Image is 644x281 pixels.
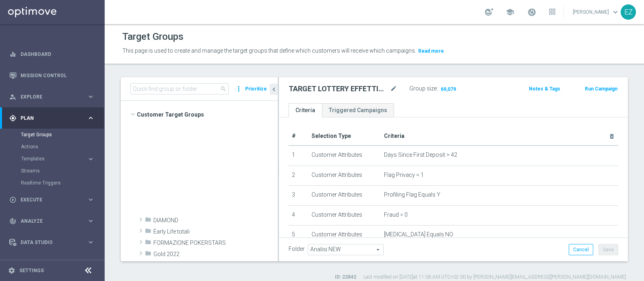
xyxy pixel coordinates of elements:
i: play_circle_outline [9,196,17,203]
button: Run Campaign [584,84,618,93]
div: Target Groups [21,129,104,141]
span: Analyze [21,219,87,224]
div: Streams [21,165,104,177]
span: keyboard_arrow_down [611,8,620,16]
h1: Target Groups [122,31,184,43]
button: track_changes Analyze keyboard_arrow_right [9,218,95,224]
span: Templates [21,156,79,161]
td: 2 [289,166,308,186]
a: Target Groups [21,131,84,138]
i: keyboard_arrow_right [87,196,95,203]
span: Fraud = 0 [384,211,408,218]
i: folder [145,216,151,226]
button: Prioritize [244,84,268,94]
div: Realtime Triggers [21,177,104,189]
button: Notes & Tags [528,84,561,93]
div: Optibot [9,253,95,274]
td: 5 [289,226,308,246]
label: Group size [409,85,437,92]
button: Save [599,244,618,255]
span: DIAMOND [153,217,278,224]
div: Templates [21,156,87,161]
i: folder [145,239,151,248]
td: Customer Attributes [308,205,381,226]
span: search [220,86,227,92]
i: keyboard_arrow_right [87,217,95,225]
span: Flag Privacy = 1 [384,172,424,178]
div: Actions [21,141,104,153]
button: Templates keyboard_arrow_right [21,156,95,162]
span: Execute [21,197,87,202]
i: keyboard_arrow_right [87,93,95,101]
i: mode_edit [390,84,397,94]
div: Plan [9,115,87,122]
td: 1 [289,146,308,166]
i: person_search [9,93,17,101]
span: Data Studio [21,240,87,245]
button: person_search Explore keyboard_arrow_right [9,94,95,100]
button: play_circle_outline Execute keyboard_arrow_right [9,197,95,203]
div: Dashboard [9,43,95,65]
span: 69,079 [440,86,457,94]
button: equalizer Dashboard [9,51,95,57]
span: Plan [21,116,87,121]
div: Mission Control [9,65,95,86]
span: Early Life totali [153,228,278,235]
i: equalizer [9,51,17,58]
a: Settings [19,268,44,273]
a: Dashboard [21,43,95,65]
button: Read more [417,47,445,55]
div: EZ [621,4,636,20]
th: # [289,127,308,146]
h2: TARGET LOTTERY EFFETTIVI TOTALE [289,84,388,94]
label: ID: 22842 [335,274,356,281]
span: Criteria [384,133,405,139]
button: gps_fixed Plan keyboard_arrow_right [9,115,95,121]
label: : [437,85,438,92]
a: [PERSON_NAME]keyboard_arrow_down [572,6,621,18]
i: track_changes [9,217,17,225]
td: Customer Attributes [308,166,381,186]
div: Templates [21,153,104,165]
button: Data Studio keyboard_arrow_right [9,239,95,246]
span: Gold 2022 [153,251,278,258]
button: Mission Control [9,72,95,79]
label: Last modified on [DATE] at 11:06 AM UTC+02:00 by [PERSON_NAME][EMAIL_ADDRESS][PERSON_NAME][DOMAIN... [363,274,626,281]
span: [MEDICAL_DATA] Equals NO [384,231,453,238]
i: keyboard_arrow_right [87,238,95,246]
td: 3 [289,186,308,206]
i: keyboard_arrow_right [87,114,95,122]
a: Actions [21,144,84,150]
a: Triggered Campaigns [322,103,394,117]
span: Days Since First Deposit > 42 [384,152,457,158]
span: Explore [21,94,87,99]
div: Data Studio [9,239,87,246]
i: settings [8,267,15,274]
td: 4 [289,205,308,226]
div: Analyze [9,217,87,225]
input: Quick find group or folder [130,83,229,94]
td: Customer Attributes [308,226,381,246]
span: Customer Target Groups [137,109,278,120]
span: FORMAZIONE POKERSTARS [153,240,278,246]
i: delete_forever [609,133,615,139]
a: Streams [21,168,84,174]
a: Realtime Triggers [21,180,84,186]
i: gps_fixed [9,115,17,122]
a: Mission Control [21,65,95,86]
td: Customer Attributes [308,186,381,206]
i: folder [145,250,151,259]
a: Optibot [21,253,84,274]
td: Customer Attributes [308,146,381,166]
span: Profiling Flag Equals Y [384,191,440,198]
button: chevron_left [270,84,278,95]
i: chevron_left [270,86,278,93]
